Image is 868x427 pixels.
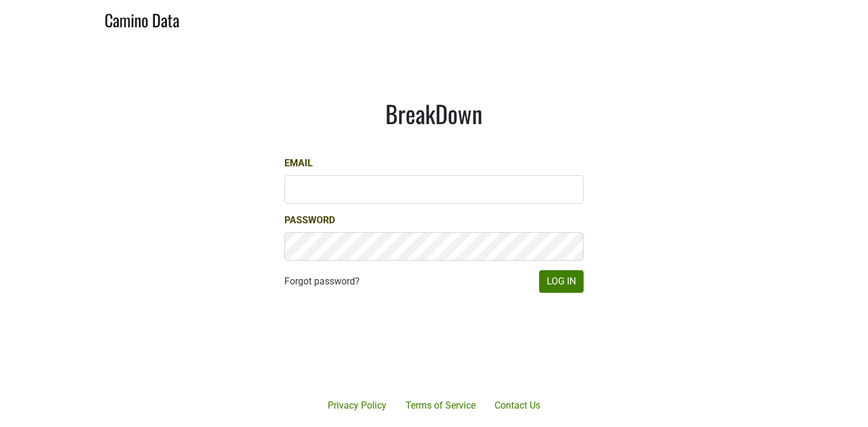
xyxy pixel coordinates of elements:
a: Contact Us [485,394,550,417]
label: Email [284,156,313,170]
h1: BreakDown [284,99,584,128]
button: Log In [539,270,584,293]
label: Password [284,213,335,227]
a: Terms of Service [396,394,485,417]
a: Camino Data [104,5,179,33]
a: Forgot password? [284,274,360,289]
a: Privacy Policy [318,394,396,417]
